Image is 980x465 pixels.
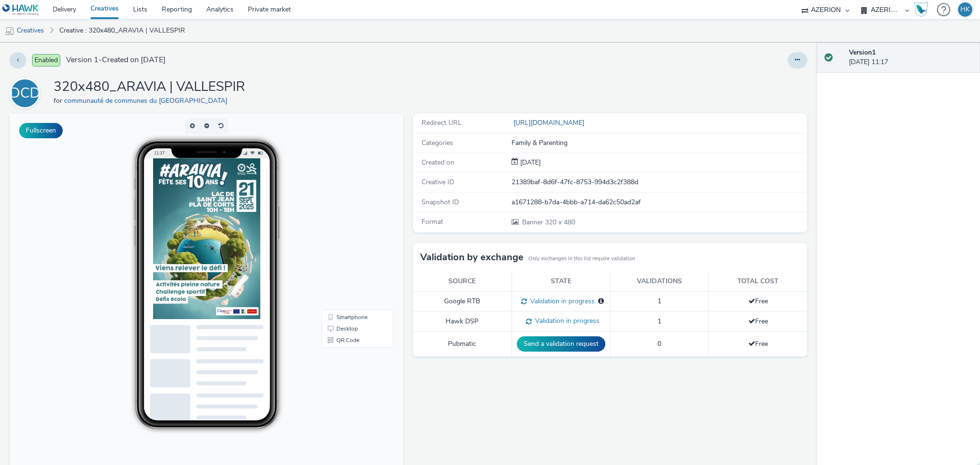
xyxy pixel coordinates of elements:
[512,177,806,187] div: 21389baf-8d6f-47fc-8753-994d3c2f388d
[55,19,190,42] a: Creative : 320x480_ARAVIA | VALLESPIR
[527,297,595,306] span: Validation in progress
[54,78,245,96] h1: 320x480_ARAVIA | VALLESPIR
[422,118,462,127] span: Redirect URL
[849,48,876,57] strong: Version 1
[512,118,588,127] a: [URL][DOMAIN_NAME]
[327,212,348,218] span: Desktop
[512,138,806,148] div: Family & Parenting
[914,2,932,17] a: Hawk Academy
[19,123,63,138] button: Fullscreen
[849,48,972,67] div: [DATE] 11:17
[748,317,768,326] span: Free
[32,54,60,66] span: Enabled
[748,339,768,348] span: Free
[528,255,635,263] small: Only exchanges in this list require validation
[532,316,600,325] span: Validation in progress
[64,96,231,105] a: communauté de communes du [GEOGRAPHIC_DATA]
[518,158,541,167] div: Creation 08 September 2025, 11:17
[657,297,661,306] span: 1
[657,339,661,348] span: 0
[512,198,806,207] div: a1671288-b7da-4bbb-a714-da62c50ad2af
[420,250,523,265] h3: Validation by exchange
[610,272,709,291] th: Validations
[144,45,251,206] img: Advertisement preview
[914,2,928,17] img: Hawk Academy
[54,96,64,105] span: for
[314,221,382,232] li: QR Code
[709,272,807,291] th: Total cost
[2,4,39,16] img: undefined Logo
[66,55,166,66] span: Version 1 - Created on [DATE]
[413,291,512,311] td: Google RTB
[518,158,541,167] span: [DATE]
[657,317,661,326] span: 1
[144,37,155,42] span: 11:37
[10,89,44,98] a: CDCDV
[522,218,545,227] span: Banner
[314,210,382,221] li: Desktop
[327,201,358,207] span: Smartphone
[521,218,575,227] span: 320 x 480
[422,158,454,167] span: Created on
[422,177,454,187] span: Creative ID
[413,332,512,357] td: Pubmatic
[422,217,443,226] span: Format
[413,272,512,291] th: Source
[748,297,768,306] span: Free
[422,138,453,147] span: Categories
[413,311,512,332] td: Hawk DSP
[512,272,610,291] th: State
[5,26,14,36] img: mobile
[517,336,605,352] button: Send a validation request
[314,198,382,210] li: Smartphone
[327,224,350,230] span: QR Code
[960,2,970,17] div: HK
[422,198,459,207] span: Snapshot ID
